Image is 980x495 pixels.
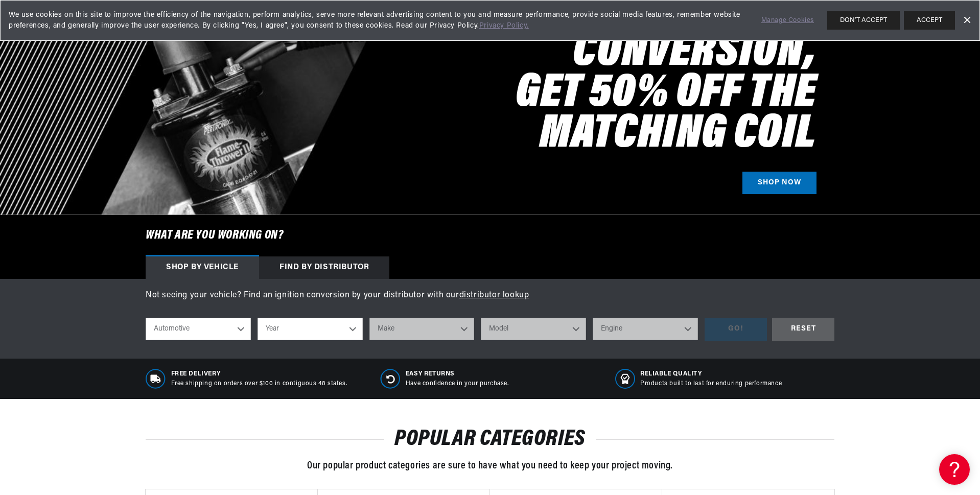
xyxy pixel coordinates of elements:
select: Make [369,318,475,340]
span: Our popular product categories are sure to have what you need to keep your project moving. [307,461,673,471]
button: DON'T ACCEPT [827,11,900,30]
p: Products built to last for enduring performance [640,380,782,388]
a: SHOP NOW [742,172,816,195]
a: distributor lookup [459,291,529,299]
select: Ride Type [146,318,251,340]
div: RESET [772,318,834,341]
select: Model [481,318,586,340]
a: Privacy Policy. [479,22,529,30]
p: Not seeing your vehicle? Find an ignition conversion by your distributor with our [146,289,834,302]
span: Free Delivery [171,370,347,379]
span: We use cookies on this site to improve the efficiency of the navigation, perform analytics, serve... [9,10,747,31]
div: Shop by vehicle [146,256,259,279]
a: Dismiss Banner [959,13,974,28]
p: Free shipping on orders over $100 in contiguous 48 states. [171,380,347,388]
select: Year [258,318,363,340]
p: Have confidence in your purchase. [406,380,509,388]
span: Easy Returns [406,370,509,379]
span: RELIABLE QUALITY [640,370,782,379]
h2: POPULAR CATEGORIES [146,430,834,449]
button: ACCEPT [904,11,955,30]
h6: What are you working on? [120,215,860,256]
div: Find by Distributor [259,256,389,279]
select: Engine [593,318,698,340]
a: Manage Cookies [761,15,814,26]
